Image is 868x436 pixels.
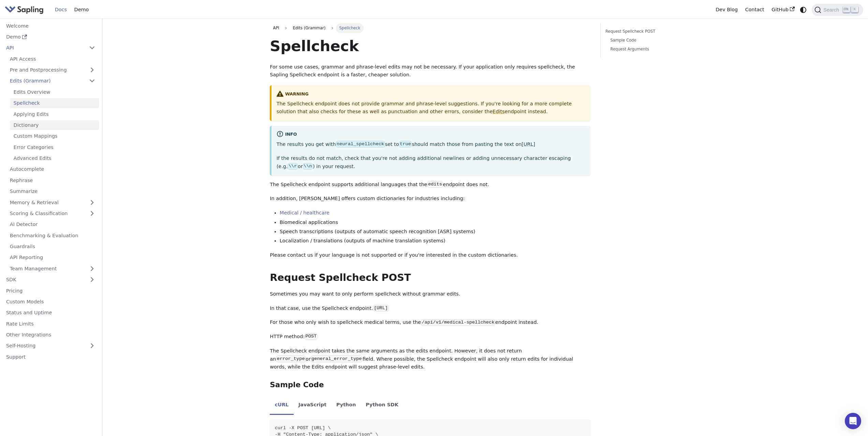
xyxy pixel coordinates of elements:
[6,220,99,229] a: AI Detector
[6,230,99,240] a: Benchmarking & Evaluation
[276,356,306,362] code: error_type
[6,264,99,273] a: Team Management
[5,5,44,15] img: Sapling.ai
[277,154,586,171] p: If the results do not match, check that you're not adding additional newlines or adding unnecessa...
[270,23,282,33] a: API
[2,330,99,340] a: Other Integrations
[336,23,363,33] span: Spellcheck
[812,4,863,16] button: Search (Ctrl+K)
[2,297,99,307] a: Custom Models
[288,163,297,170] code: \\r
[71,4,92,15] a: Demo
[10,142,99,152] a: Error Categories
[610,37,695,44] a: Sample Code
[2,352,99,362] a: Support
[277,100,586,116] p: The Spellcheck endpoint does not provide grammar and phrase-level suggestions. If you're looking ...
[6,253,99,262] a: API Reporting
[277,131,586,139] div: info
[10,98,99,108] a: Spellcheck
[768,4,798,15] a: GitHub
[373,305,389,312] code: [URL]
[270,23,590,33] nav: Breadcrumbs
[280,228,590,236] li: Speech transcriptions (outputs of automatic speech recognition [ASR] systems)
[6,242,99,252] a: Guardrails
[270,318,590,327] p: For those who only wish to spellcheck medical terms, use the endpoint instead.
[361,396,403,415] li: Python SDK
[270,181,590,189] p: The Spellcheck endpoint supports additional languages that the endpoint does not.
[492,109,504,114] a: Edits
[421,319,495,326] code: /api/v1/medical-spellcheck
[85,275,99,285] button: Expand sidebar category 'SDK'
[270,272,590,284] h2: Request Spellcheck POST
[10,131,99,141] a: Custom Mappings
[10,87,99,97] a: Edits Overview
[270,304,590,313] p: In that case, use the Spellcheck endpoint.
[2,43,85,53] a: API
[270,63,590,79] p: For some use cases, grammar and phrase-level edits may not be necessary. If your application only...
[332,396,361,415] li: Python
[270,37,590,55] h1: Spellcheck
[275,425,331,431] span: curl -X POST [URL] \
[336,141,385,148] code: neural_spellcheck
[273,26,279,30] span: API
[427,181,443,188] code: edits
[845,413,861,429] div: Open Intercom Messenger
[6,65,99,75] a: Pre and Postprocessing
[305,333,318,340] code: POST
[2,341,99,351] a: Self-Hosting
[6,76,99,86] a: Edits (Grammar)
[303,163,313,170] code: \\n
[6,209,99,219] a: Scoring & Classification
[10,120,99,130] a: Dictionary
[277,140,586,149] p: The results you get with set to should match those from pasting the text on
[270,380,590,390] h3: Sample Code
[821,7,843,13] span: Search
[521,141,535,147] a: [URL]
[270,195,590,203] p: In addition, [PERSON_NAME] offers custom dictionaries for industries including:
[5,5,46,15] a: Sapling.ai
[6,186,99,196] a: Summarize
[2,319,99,329] a: Rate Limits
[277,90,586,99] div: warning
[2,21,99,31] a: Welcome
[51,4,71,15] a: Docs
[6,54,99,64] a: API Access
[741,4,768,15] a: Contact
[270,333,590,341] p: HTTP method:
[270,290,590,298] p: Sometimes you may want to only perform spellcheck without grammar edits.
[10,153,99,163] a: Advanced Edits
[605,28,698,35] a: Request Spellcheck POST
[270,396,293,415] li: cURL
[85,43,99,53] button: Collapse sidebar category 'API'
[270,251,590,259] p: Please contact us if your language is not supported or if you're interested in the custom diction...
[6,175,99,185] a: Rephrase
[290,23,328,33] span: Edits (Grammar)
[399,141,412,148] code: true
[311,356,363,362] code: general_error_type
[6,197,99,207] a: Memory & Retrieval
[280,219,590,227] li: Biomedical applications
[2,286,99,296] a: Pricing
[280,210,329,215] a: Medical / healthcare
[10,109,99,119] a: Applying Edits
[280,237,590,245] li: Localization / translations (outputs of machine translation systems)
[6,164,99,174] a: Autocomplete
[851,6,858,13] kbd: K
[2,32,99,42] a: Demo
[2,275,85,285] a: SDK
[712,4,741,15] a: Dev Blog
[798,5,808,15] button: Switch between dark and light mode (currently system mode)
[610,46,695,52] a: Request Arguments
[270,347,590,371] p: The Spellcheck endpoint takes the same arguments as the edits endpoint. However, it does not retu...
[294,396,332,415] li: JavaScript
[2,308,99,318] a: Status and Uptime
